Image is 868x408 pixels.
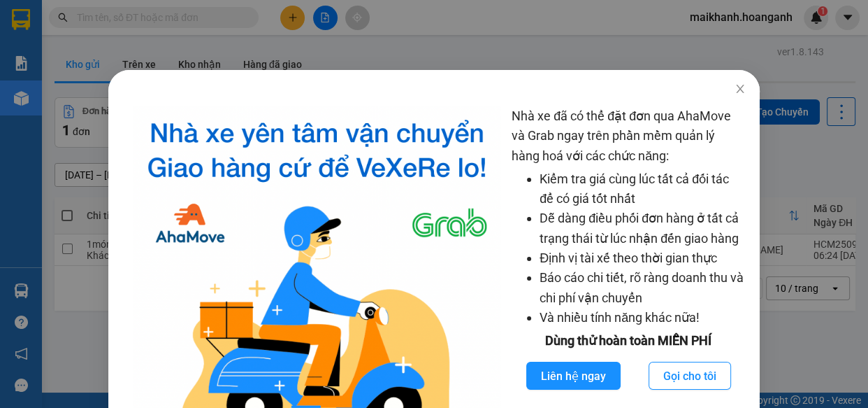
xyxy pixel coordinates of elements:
[540,209,745,248] li: Dễ dàng điều phối đơn hàng ở tất cả trạng thái từ lúc nhận đến giao hàng
[512,331,745,351] div: Dùng thử hoàn toàn MIỄN PHÍ
[540,268,745,308] li: Báo cáo chi tiết, rõ ràng doanh thu và chi phí vận chuyển
[735,83,746,94] span: close
[526,362,621,390] button: Liên hệ ngay
[721,70,760,109] button: Close
[649,362,731,390] button: Gọi cho tôi
[540,308,745,328] li: Và nhiều tính năng khác nữa!
[663,367,716,385] span: Gọi cho tôi
[541,367,606,385] span: Liên hệ ngay
[540,248,745,268] li: Định vị tài xế theo thời gian thực
[540,169,745,209] li: Kiểm tra giá cùng lúc tất cả đối tác để có giá tốt nhất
